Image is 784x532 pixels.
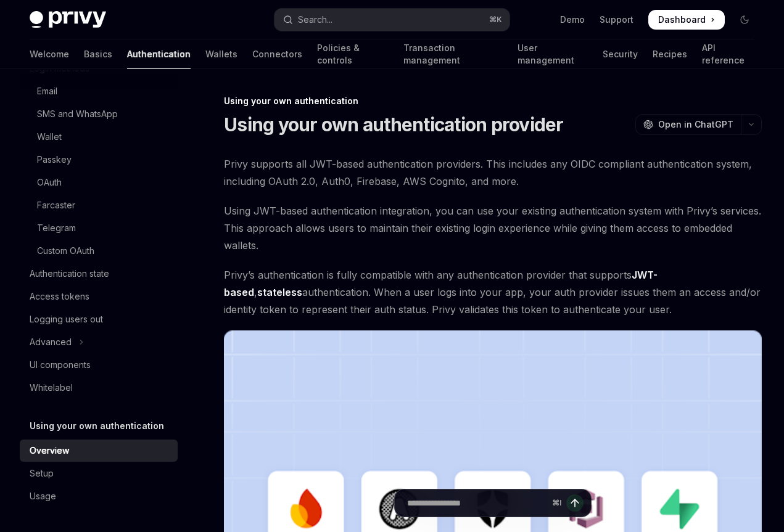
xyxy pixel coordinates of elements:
div: Advanced [30,335,72,350]
div: Authentication state [30,266,109,281]
a: Usage [20,485,178,507]
div: Telegram [37,221,76,235]
button: Toggle dark mode [735,10,754,30]
a: Authentication [127,39,191,69]
h5: Using your own authentication [30,419,164,433]
a: API reference [702,39,754,69]
div: OAuth [37,175,62,190]
div: UI components [30,358,91,372]
h1: Using your own authentication provider [224,113,564,136]
div: Email [37,84,57,99]
a: Wallets [205,39,237,69]
a: Policies & controls [317,39,389,69]
span: Using JWT-based authentication integration, you can use your existing authentication system with ... [224,202,762,254]
div: Wallet [37,129,62,144]
a: Dashboard [648,10,725,30]
div: Overview [30,443,69,458]
div: Custom OAuth [37,243,94,258]
a: Basics [84,39,112,69]
div: SMS and WhatsApp [37,107,118,121]
a: Demo [560,14,585,26]
a: Transaction management [403,39,503,69]
div: Usage [30,489,56,504]
a: Whitelabel [20,377,178,399]
img: dark logo [30,11,106,28]
a: stateless [257,286,302,299]
span: Dashboard [658,14,706,26]
a: Telegram [20,217,178,239]
div: Passkey [37,152,72,167]
a: OAuth [20,171,178,194]
div: Access tokens [30,289,89,304]
button: Toggle Advanced section [20,331,178,353]
a: Support [600,14,633,26]
div: Logging users out [30,312,103,327]
div: Whitelabel [30,380,73,395]
a: SMS and WhatsApp [20,103,178,125]
a: Farcaster [20,194,178,216]
a: Custom OAuth [20,240,178,262]
div: Farcaster [37,198,75,213]
a: Overview [20,440,178,462]
a: Access tokens [20,285,178,308]
button: Open search [274,9,510,31]
a: Recipes [653,39,687,69]
a: Setup [20,462,178,485]
span: ⌘ K [489,15,502,25]
a: Security [603,39,638,69]
a: Connectors [252,39,302,69]
a: Logging users out [20,308,178,330]
div: Setup [30,466,54,481]
span: Privy supports all JWT-based authentication providers. This includes any OIDC compliant authentic... [224,155,762,190]
input: Ask a question... [407,489,547,517]
a: Authentication state [20,263,178,285]
div: Search... [298,12,332,27]
a: Passkey [20,149,178,171]
button: Send message [566,494,584,512]
a: Wallet [20,126,178,148]
span: Open in ChatGPT [658,118,733,131]
span: Privy’s authentication is fully compatible with any authentication provider that supports , authe... [224,266,762,318]
div: Using your own authentication [224,95,762,107]
a: Welcome [30,39,69,69]
a: UI components [20,354,178,376]
a: User management [518,39,588,69]
a: Email [20,80,178,102]
button: Open in ChatGPT [635,114,741,135]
